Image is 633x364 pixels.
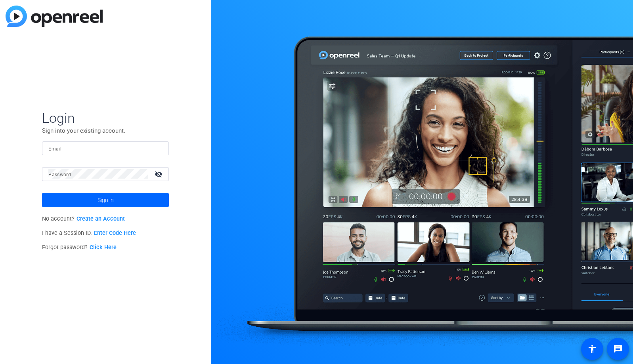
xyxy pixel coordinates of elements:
[90,244,117,251] a: Click Here
[587,344,597,354] mat-icon: accessibility
[48,146,61,152] mat-label: Email
[42,126,169,135] p: Sign into your existing account.
[42,215,125,222] span: No account?
[6,6,103,27] img: blue-gradient.svg
[48,172,71,177] mat-label: Password
[42,193,169,207] button: Sign in
[98,190,114,210] span: Sign in
[613,344,623,354] mat-icon: message
[150,168,169,180] mat-icon: visibility_off
[48,143,163,153] input: Enter Email Address
[94,230,136,236] a: Enter Code Here
[42,244,117,251] span: Forgot password?
[42,110,169,126] span: Login
[76,215,125,222] a: Create an Account
[42,230,136,236] span: I have a Session ID.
